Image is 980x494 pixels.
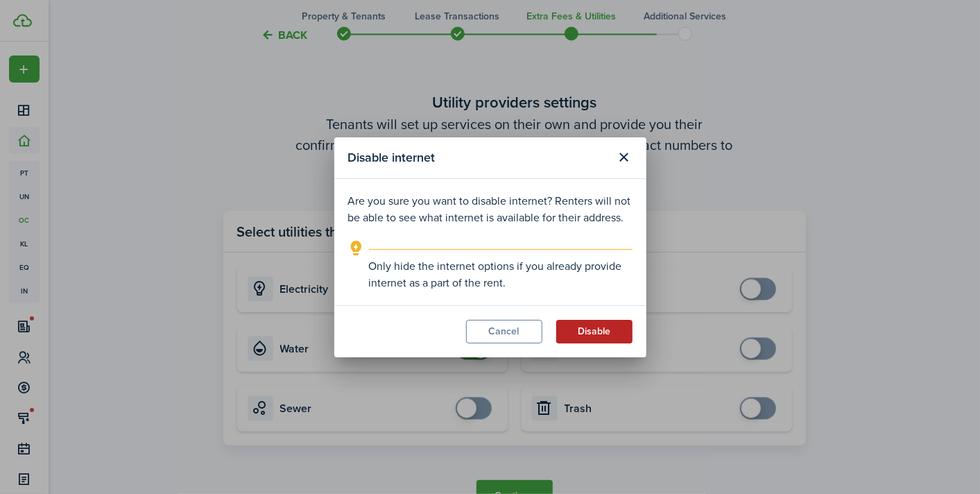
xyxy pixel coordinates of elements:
explanation-description: Only hide the internet options if you already provide internet as a part of the rent. [369,258,633,291]
modal-title: Disable internet [348,144,609,171]
button: Disable [556,320,633,343]
button: Cancel [466,320,542,343]
p: Are you sure you want to disable internet? Renters will not be able to see what internet is avail... [348,193,633,226]
i: outline [348,240,366,257]
button: Close modal [612,146,636,169]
